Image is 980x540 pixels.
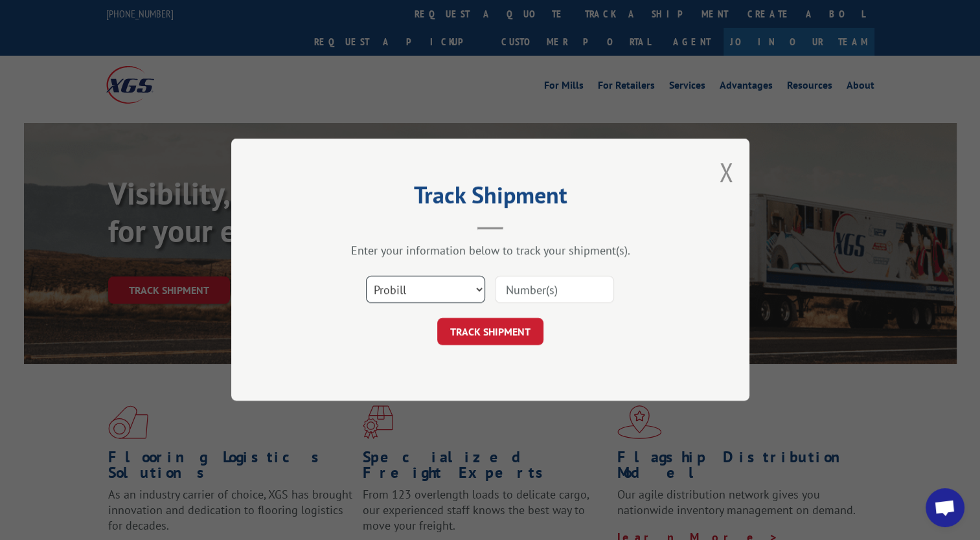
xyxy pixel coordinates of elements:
div: Open chat [926,488,964,527]
div: Enter your information below to track your shipment(s). [296,243,685,258]
button: TRACK SHIPMENT [437,319,543,346]
h2: Track Shipment [296,186,685,210]
button: Close modal [719,155,733,189]
input: Number(s) [495,276,614,304]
